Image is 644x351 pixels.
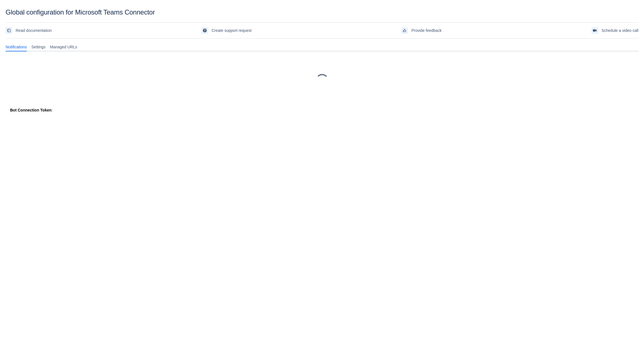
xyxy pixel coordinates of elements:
a: Schedule a video call [591,26,638,35]
span: Read documentation [16,26,52,35]
a: Read documentation [6,26,52,35]
div: : [10,107,634,113]
span: Notifications [6,44,27,50]
span: feedback [402,28,407,33]
span: Settings [31,44,46,50]
span: Schedule a video call [602,26,638,35]
span: Provide feedback [411,26,441,35]
a: Provide feedback [401,26,441,35]
strong: Bot Connection Token [10,108,51,112]
a: Create support request [201,26,251,35]
span: Create support request [212,26,251,35]
span: videoCall [593,28,597,33]
span: support [203,28,207,33]
span: documentation [7,28,11,33]
span: Managed URLs [50,44,77,50]
div: Global configuration for Microsoft Teams Connector [6,8,638,16]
